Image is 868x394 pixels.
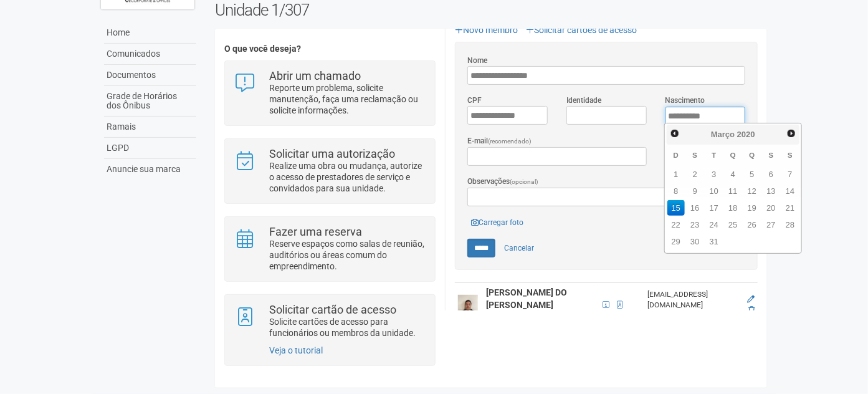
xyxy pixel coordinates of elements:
[647,289,739,310] div: [EMAIL_ADDRESS][DOMAIN_NAME]
[686,166,704,182] a: 2
[705,200,723,216] a: 17
[781,200,799,216] a: 21
[712,151,716,159] span: Terça
[705,217,723,233] a: 24
[743,166,761,182] a: 5
[743,200,761,216] a: 19
[743,183,761,199] a: 12
[269,82,426,116] p: Reporte um problema, solicite manutenção, faça uma reclamação ou solicite informações.
[269,147,395,160] strong: Solicitar uma autorização
[234,148,426,194] a: Solicitar uma autorização Realize uma obra ou mudança, autorize o acesso de prestadores de serviç...
[667,183,685,199] a: 8
[674,151,679,159] span: Domingo
[104,138,196,159] a: LGPD
[786,128,796,138] span: Próximo
[749,151,755,159] span: Quinta
[743,217,761,233] a: 26
[724,200,742,216] a: 18
[647,310,739,321] div: [PHONE_NUMBER]
[104,86,196,117] a: Grade de Horários dos Ônibus
[762,200,780,216] a: 20
[686,217,704,233] a: 23
[488,138,532,145] span: (recomendado)
[467,55,487,66] label: Nome
[566,95,601,106] label: Identidade
[269,160,426,194] p: Realize uma obra ou mudança, autorize o acesso de prestadores de serviço e convidados para sua un...
[215,1,768,19] h2: Unidade 1/307
[104,22,196,44] a: Home
[486,287,567,322] strong: [PERSON_NAME] DO [PERSON_NAME] [PERSON_NAME]
[104,65,196,86] a: Documentos
[686,183,704,199] a: 9
[269,69,361,82] strong: Abrir um chamado
[104,117,196,138] a: Ramais
[667,217,685,233] a: 22
[692,151,697,159] span: Segunda
[269,225,362,238] strong: Fazer uma reserva
[762,166,780,182] a: 6
[711,130,735,139] span: Março
[724,217,742,233] a: 25
[234,70,426,116] a: Abrir um chamado Reporte um problema, solicite manutenção, faça uma reclamação ou solicite inform...
[665,95,705,106] label: Nascimento
[724,166,742,182] a: 4
[748,305,755,314] a: Excluir membro
[234,304,426,339] a: Solicitar cartão de acesso Solicite cartões de acesso para funcionários ou membros da unidade.
[497,239,541,257] a: Cancelar
[269,316,426,339] p: Solicite cartões de acesso para funcionários ou membros da unidade.
[667,166,685,182] a: 1
[670,128,680,138] span: Anterior
[769,151,774,159] span: Sexta
[737,130,755,139] span: 2020
[526,25,637,35] a: Solicitar cartões de acesso
[467,135,532,147] label: E-mail
[467,216,527,229] a: Carregar foto
[686,234,704,249] a: 30
[269,345,323,355] a: Veja o tutorial
[667,234,685,249] a: 29
[224,44,436,54] h4: O que você deseja?
[455,25,518,35] a: Novo membro
[668,126,682,140] a: Anterior
[747,295,755,304] a: Editar membro
[730,151,736,159] span: Quarta
[724,183,742,199] a: 11
[269,238,426,272] p: Reserve espaços como salas de reunião, auditórios ou áreas comum do empreendimento.
[781,166,799,182] a: 7
[705,183,723,199] a: 10
[234,226,426,272] a: Fazer uma reserva Reserve espaços como salas de reunião, auditórios ou áreas comum do empreendime...
[686,200,704,216] a: 16
[467,176,538,188] label: Observações
[781,183,799,199] a: 14
[705,166,723,182] a: 3
[705,234,723,249] a: 31
[788,151,793,159] span: Sábado
[458,295,478,315] img: user.png
[467,95,482,106] label: CPF
[781,217,799,233] a: 28
[762,183,780,199] a: 13
[784,126,798,140] a: Próximo
[510,178,538,185] span: (opcional)
[104,44,196,65] a: Comunicados
[762,217,780,233] a: 27
[104,159,196,180] a: Anuncie sua marca
[269,303,396,316] strong: Solicitar cartão de acesso
[667,200,685,216] a: 15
